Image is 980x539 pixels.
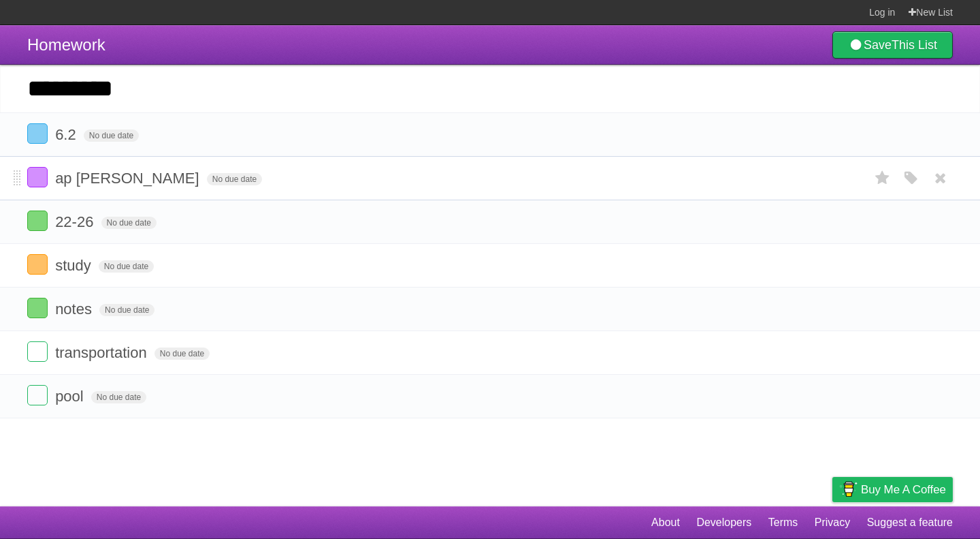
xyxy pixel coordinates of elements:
[55,213,97,230] span: 22-26
[154,348,210,360] span: No due date
[27,385,48,405] label: Done
[832,477,953,502] a: Buy me a coffee
[839,478,857,501] img: Buy me a coffee
[861,478,946,502] span: Buy me a coffee
[55,301,95,318] span: notes
[651,510,680,536] a: About
[84,129,139,142] span: No due date
[101,217,157,229] span: No due date
[27,123,48,144] label: Done
[27,341,48,362] label: Done
[207,173,262,185] span: No due date
[99,260,154,273] span: No due date
[27,211,48,231] label: Done
[99,304,154,316] span: No due date
[832,31,953,59] a: SaveThis List
[27,35,105,54] span: Homework
[27,298,48,318] label: Done
[27,167,48,187] label: Done
[870,167,896,189] label: Star task
[55,388,87,405] span: pool
[892,38,937,52] b: This List
[55,126,80,143] span: 6.2
[696,510,751,536] a: Developers
[91,391,146,403] span: No due date
[55,170,203,187] span: ap [PERSON_NAME]
[55,344,150,361] span: transportation
[867,510,953,536] a: Suggest a feature
[815,510,850,536] a: Privacy
[55,257,95,274] span: study
[768,510,798,536] a: Terms
[27,254,48,275] label: Done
